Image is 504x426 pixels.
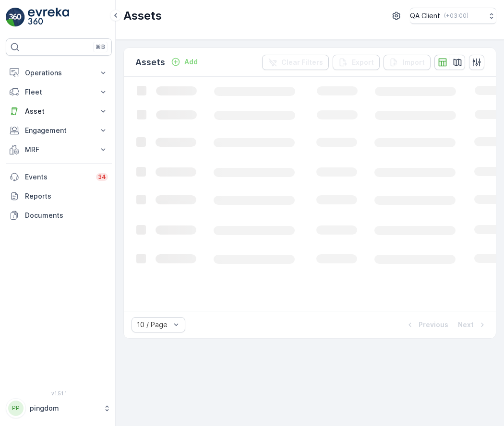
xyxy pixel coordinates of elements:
[25,211,108,220] p: Documents
[6,140,112,159] button: MRF
[167,56,202,68] button: Add
[184,57,198,67] p: Add
[25,68,93,78] p: Operations
[6,8,25,27] img: logo
[262,55,329,70] button: Clear Filters
[25,106,93,116] p: Asset
[123,8,162,24] p: Assets
[28,8,69,27] img: logo_light-DOdMpM7g.png
[458,320,474,330] p: Next
[6,390,112,396] span: v 1.51.1
[25,172,90,182] p: Events
[8,401,24,416] div: PP
[25,126,93,135] p: Engagement
[25,145,93,154] p: MRF
[457,319,488,331] button: Next
[6,167,112,187] a: Events34
[281,58,323,67] p: Clear Filters
[404,319,449,331] button: Previous
[6,102,112,121] button: Asset
[96,43,105,51] p: ⌘B
[6,121,112,140] button: Engagement
[419,320,448,330] p: Previous
[6,63,112,83] button: Operations
[6,398,112,418] button: PPpingdom
[352,58,374,67] p: Export
[403,58,425,67] p: Import
[444,12,468,20] p: ( +03:00 )
[6,206,112,225] a: Documents
[333,55,380,70] button: Export
[6,187,112,206] a: Reports
[25,87,93,97] p: Fleet
[135,56,165,69] p: Assets
[410,8,496,24] button: QA Client(+03:00)
[30,403,98,413] p: pingdom
[410,11,440,21] p: QA Client
[384,55,431,70] button: Import
[98,173,106,181] p: 34
[25,191,108,201] p: Reports
[6,83,112,102] button: Fleet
